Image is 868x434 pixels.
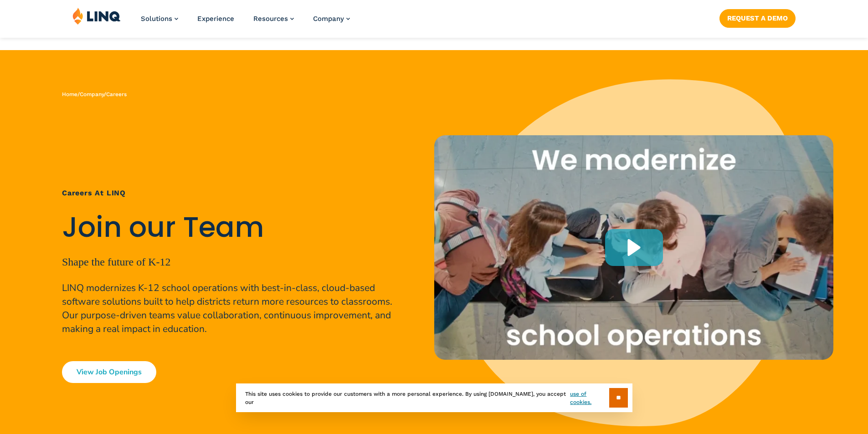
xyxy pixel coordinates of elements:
[253,15,288,23] span: Resources
[570,390,609,406] a: use of cookies.
[62,211,399,244] h2: Join our Team
[141,15,172,23] span: Solutions
[719,7,796,27] nav: Button Navigation
[106,91,127,97] span: Careers
[141,7,350,37] nav: Primary Navigation
[236,383,632,412] div: This site uses cookies to provide our customers with a more personal experience. By using [DOMAIN...
[141,15,178,23] a: Solutions
[62,188,399,199] h1: Careers at LINQ
[80,91,104,97] a: Company
[605,229,663,266] div: Play
[197,15,234,23] a: Experience
[313,15,344,23] span: Company
[719,9,796,27] a: Request a Demo
[313,15,350,23] a: Company
[72,7,121,25] img: LINQ | K‑12 Software
[253,15,294,23] a: Resources
[62,361,156,383] a: View Job Openings
[62,281,399,336] p: LINQ modernizes K-12 school operations with best-in-class, cloud-based software solutions built t...
[62,254,399,270] p: Shape the future of K-12
[62,91,77,97] a: Home
[62,91,127,97] span: / /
